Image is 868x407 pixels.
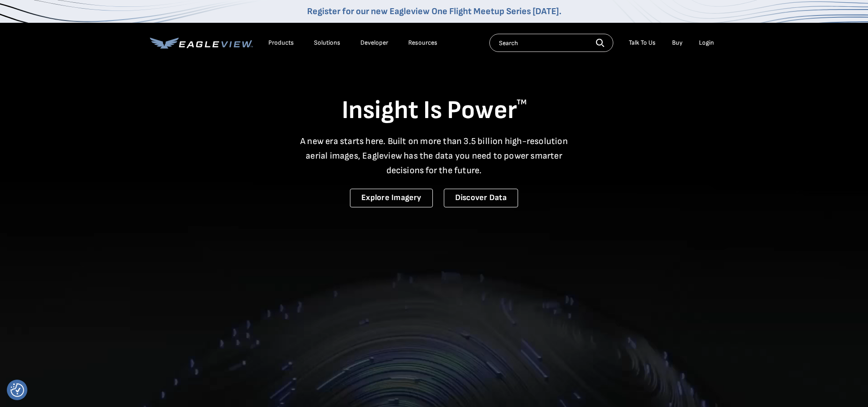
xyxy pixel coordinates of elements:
sup: TM [517,98,527,107]
div: Login [699,39,714,47]
a: Explore Imagery [350,189,433,207]
a: Discover Data [444,189,518,207]
img: Revisit consent button [10,383,24,397]
a: Register for our new Eagleview One Flight Meetup Series [DATE]. [307,6,561,17]
input: Search [489,34,613,52]
div: Resources [408,39,437,47]
a: Buy [672,39,683,47]
h1: Insight Is Power [150,95,719,127]
p: A new era starts here. Built on more than 3.5 billion high-resolution aerial images, Eagleview ha... [295,134,574,178]
div: Solutions [314,39,340,47]
button: Consent Preferences [10,383,24,397]
a: Developer [360,39,388,47]
div: Products [268,39,294,47]
div: Talk To Us [629,39,656,47]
